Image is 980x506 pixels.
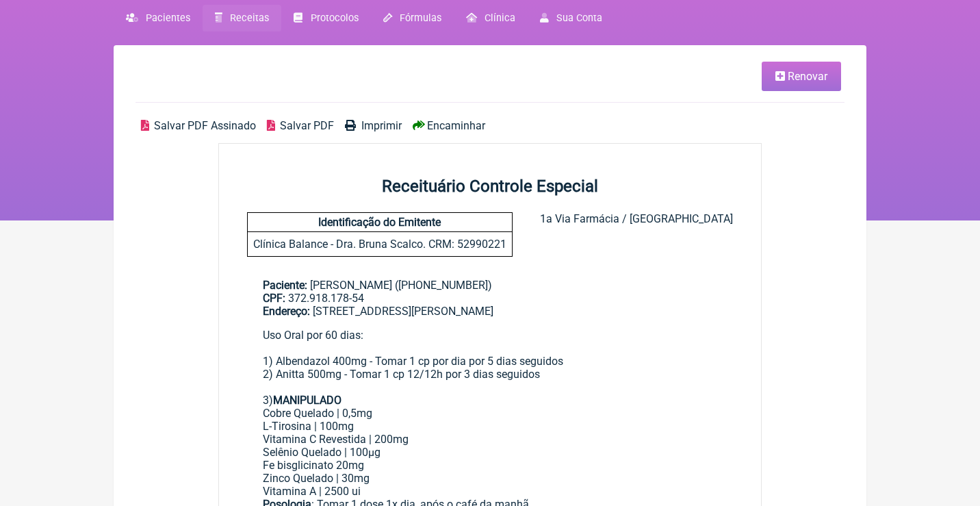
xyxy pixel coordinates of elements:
[263,305,717,318] div: [STREET_ADDRESS][PERSON_NAME]
[263,329,717,407] div: Uso Oral por 60 dias: 1) Albendazol 400mg - Tomar 1 cp por dia por 5 dias seguidos 2) Anitta 500m...
[263,472,717,485] div: Zinco Quelado | 30mg
[413,119,485,132] a: Encaminhar
[263,446,717,472] div: Selênio Quelado | 100µg Fe bisglicinato 20mg
[230,12,269,24] span: Receitas
[248,213,512,232] h4: Identificação do Emitente
[263,433,717,446] div: Vitamina C Revestida | 200mg
[263,292,717,305] div: 372.918.178-54
[762,62,841,91] a: Renovar
[203,5,281,31] a: Receitas
[263,279,307,292] span: Paciente:
[485,12,515,24] span: Clínica
[400,12,441,24] span: Fórmulas
[788,70,827,83] span: Renovar
[219,177,761,196] h2: Receituário Controle Especial
[280,119,334,132] span: Salvar PDF
[345,119,401,132] a: Imprimir
[146,12,190,24] span: Pacientes
[556,12,602,24] span: Sua Conta
[273,394,341,407] strong: MANIPULADO
[540,212,733,257] div: 1a Via Farmácia / [GEOGRAPHIC_DATA]
[263,420,717,433] div: L-Tirosina | 100mg
[528,5,615,31] a: Sua Conta
[263,292,285,305] span: CPF:
[263,305,310,318] span: Endereço:
[248,232,512,256] p: Clínica Balance - Dra. Bruna Scalco. CRM: 52990221
[454,5,528,31] a: Clínica
[263,485,717,498] div: Vitamina A | 2500 ui
[154,119,256,132] span: Salvar PDF Assinado
[311,12,359,24] span: Protocolos
[141,119,256,132] a: Salvar PDF Assinado
[263,279,717,318] div: [PERSON_NAME] ([PHONE_NUMBER])
[361,119,402,132] span: Imprimir
[114,5,203,31] a: Pacientes
[267,119,334,132] a: Salvar PDF
[427,119,485,132] span: Encaminhar
[281,5,370,31] a: Protocolos
[263,407,717,420] div: Cobre Quelado | 0,5mg
[371,5,454,31] a: Fórmulas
